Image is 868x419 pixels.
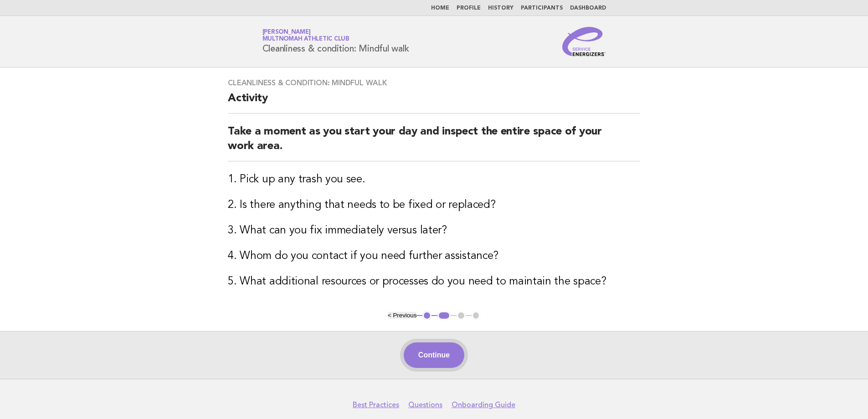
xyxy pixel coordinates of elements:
h3: 1. Pick up any trash you see. [228,172,640,187]
a: Home [431,5,449,11]
a: Profile [457,5,481,11]
a: Onboarding Guide [452,400,515,409]
h3: 5. What additional resources or processes do you need to maintain the space? [228,274,640,289]
button: Continue [404,342,464,368]
a: [PERSON_NAME]Multnomah Athletic Club [262,29,349,42]
h2: Activity [228,91,640,114]
a: Participants [521,5,563,11]
h3: Cleanliness & condition: Mindful walk [228,78,640,88]
button: 2 [437,311,451,320]
h3: 2. Is there anything that needs to be fixed or replaced? [228,198,640,212]
h2: Take a moment as you start your day and inspect the entire space of your work area. [228,124,640,161]
h1: Cleanliness & condition: Mindful walk [262,30,409,53]
a: Questions [408,400,442,409]
a: History [488,5,514,11]
img: Service Energizers [562,27,606,56]
a: Best Practices [353,400,399,409]
span: Multnomah Athletic Club [262,36,349,42]
button: < Previous [388,312,416,319]
button: 1 [422,311,431,320]
h3: 3. What can you fix immediately versus later? [228,223,640,238]
h3: 4. Whom do you contact if you need further assistance? [228,249,640,264]
a: Dashboard [570,5,606,11]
